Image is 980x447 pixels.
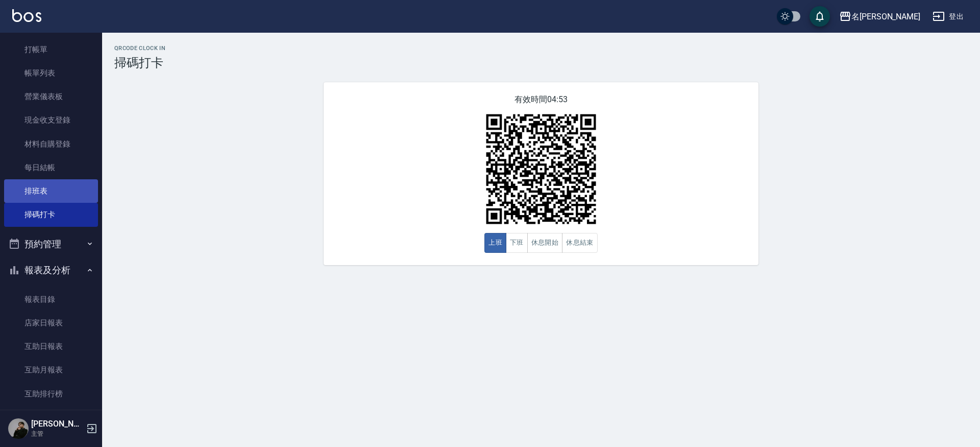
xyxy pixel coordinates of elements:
a: 互助點數明細 [4,406,98,429]
div: 有效時間 04:53 [324,82,758,265]
a: 報表目錄 [4,288,98,311]
button: 上班 [484,233,506,253]
a: 現金收支登錄 [4,108,98,132]
a: 掃碼打卡 [4,203,98,226]
button: 下班 [506,233,528,253]
h3: 掃碼打卡 [114,56,968,70]
a: 互助排行榜 [4,382,98,406]
a: 打帳單 [4,38,98,61]
a: 互助日報表 [4,335,98,358]
button: save [810,6,830,27]
a: 店家日報表 [4,311,98,335]
a: 營業儀表板 [4,85,98,108]
div: 名[PERSON_NAME] [851,10,920,23]
button: 登出 [928,7,968,26]
h2: QRcode Clock In [114,45,968,52]
button: 休息開始 [527,233,563,253]
h5: [PERSON_NAME] [31,419,83,429]
button: 報表及分析 [4,257,98,284]
a: 排班表 [4,179,98,203]
button: 預約管理 [4,231,98,257]
a: 每日結帳 [4,156,98,179]
img: Person [8,418,29,439]
img: Logo [12,9,41,22]
button: 名[PERSON_NAME] [835,6,924,27]
a: 帳單列表 [4,61,98,85]
a: 材料自購登錄 [4,132,98,156]
p: 主管 [31,429,83,438]
button: 休息結束 [562,233,598,253]
a: 互助月報表 [4,358,98,382]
